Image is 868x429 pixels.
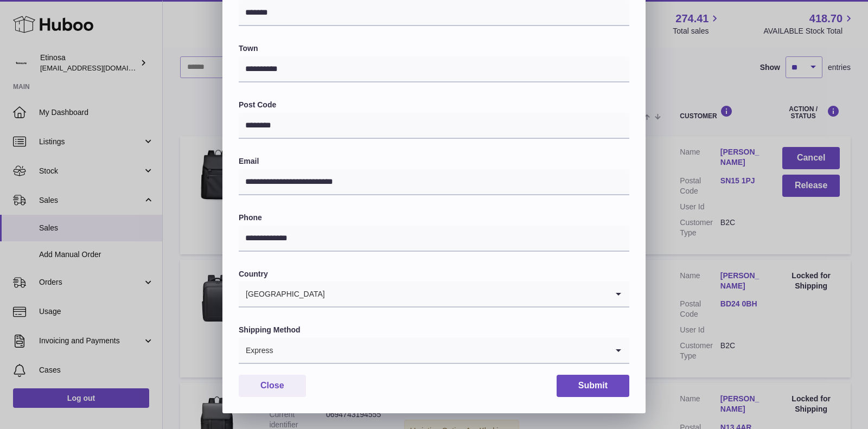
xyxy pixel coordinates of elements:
[239,325,629,335] label: Shipping Method
[239,281,325,306] span: [GEOGRAPHIC_DATA]
[239,213,629,223] label: Phone
[239,100,629,110] label: Post Code
[239,375,306,397] button: Close
[274,338,608,363] input: Search for option
[239,338,629,364] div: Search for option
[239,43,629,54] label: Town
[557,375,629,397] button: Submit
[239,269,629,279] label: Country
[239,281,629,308] div: Search for option
[239,338,274,363] span: Express
[239,156,629,167] label: Email
[325,281,608,306] input: Search for option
